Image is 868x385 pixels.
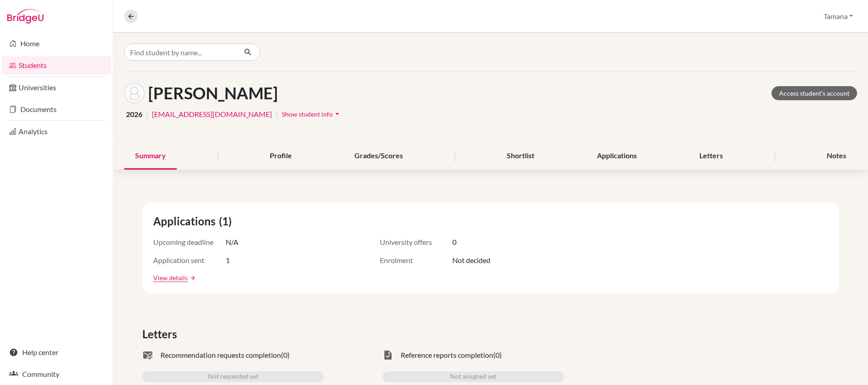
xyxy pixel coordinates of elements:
a: Home [2,34,111,53]
span: Recommendation requests completion [160,350,281,361]
a: Documents [2,100,111,118]
span: | [276,109,278,120]
span: (0) [281,350,290,361]
a: arrow_forward [188,275,196,281]
span: Enrolment [380,255,452,266]
span: Show student info [282,110,333,118]
div: Profile [259,143,303,170]
i: arrow_drop_down [333,109,342,118]
span: University offers [380,237,452,248]
span: 1 [226,255,230,266]
a: Access student's account [771,86,857,100]
div: Shortlist [496,143,545,170]
div: Notes [816,143,857,170]
span: Applications [153,213,219,229]
span: (0) [493,350,502,361]
a: Analytics [2,122,111,141]
span: Not decided [452,255,490,266]
a: View details [153,273,188,283]
span: Reference reports completion [401,350,493,361]
img: Shuoqing WANG's avatar [124,83,145,103]
span: Upcoming deadline [153,237,226,248]
span: | [146,109,148,120]
a: Students [2,56,111,74]
img: Bridge-U [7,9,44,24]
span: Not assigned yet [450,371,496,382]
span: task [383,350,393,361]
span: 0 [452,237,456,248]
div: Applications [586,143,648,170]
div: Summary [124,143,177,170]
div: Grades/Scores [344,143,414,170]
span: Letters [142,326,180,342]
div: Letters [689,143,734,170]
a: Community [2,365,111,383]
span: (1) [219,213,235,229]
span: mark_email_read [142,350,153,361]
a: Universities [2,78,111,97]
a: [EMAIL_ADDRESS][DOMAIN_NAME] [152,109,272,120]
button: Show student infoarrow_drop_down [281,107,342,121]
h1: [PERSON_NAME] [148,83,278,103]
a: Help center [2,343,111,361]
span: N/A [226,237,238,248]
input: Find student by name... [124,44,237,61]
span: 2026 [126,109,142,120]
span: Application sent [153,255,226,266]
button: Tamana [820,8,857,25]
span: Not requested yet [208,371,258,382]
